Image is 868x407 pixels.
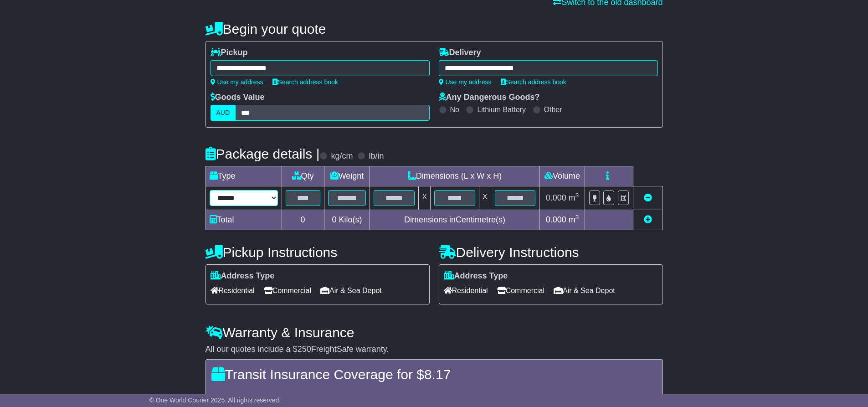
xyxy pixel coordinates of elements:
[370,166,539,186] td: Dimensions (L x W x H)
[211,283,255,298] span: Residential
[211,271,275,281] label: Address Type
[479,186,491,210] td: x
[439,245,663,260] h4: Delivery Instructions
[444,283,488,298] span: Residential
[444,271,508,281] label: Address Type
[205,21,663,36] h4: Begin your quote
[205,325,663,340] h4: Warranty & Insurance
[554,283,615,298] span: Air & Sea Depot
[205,210,282,230] td: Total
[501,78,566,86] a: Search address book
[205,345,663,355] div: All our quotes include a $ FreightSafe warranty.
[264,283,311,298] span: Commercial
[439,93,540,103] label: Any Dangerous Goods?
[369,151,384,161] label: lb/in
[211,367,657,382] h4: Transit Insurance Coverage for $
[539,166,585,186] td: Volume
[544,105,562,114] label: Other
[644,193,652,202] a: Remove this item
[569,193,579,202] span: m
[205,245,430,260] h4: Pickup Instructions
[332,215,336,224] span: 0
[546,215,566,224] span: 0.000
[575,214,579,221] sup: 3
[282,210,324,230] td: 0
[546,193,566,202] span: 0.000
[497,283,544,298] span: Commercial
[205,166,282,186] td: Type
[324,210,370,230] td: Kilo(s)
[272,78,338,86] a: Search address book
[211,93,265,103] label: Goods Value
[211,48,248,58] label: Pickup
[324,166,370,186] td: Weight
[211,78,263,86] a: Use my address
[439,78,492,86] a: Use my address
[575,192,579,199] sup: 3
[149,397,281,404] span: © One World Courier 2025. All rights reserved.
[205,146,320,161] h4: Package details |
[644,215,652,224] a: Add new item
[320,283,382,298] span: Air & Sea Depot
[424,367,451,382] span: 8.17
[450,105,459,114] label: No
[282,166,324,186] td: Qty
[439,48,481,58] label: Delivery
[331,151,353,161] label: kg/cm
[211,105,236,121] label: AUD
[370,210,539,230] td: Dimensions in Centimetre(s)
[419,186,431,210] td: x
[477,105,526,114] label: Lithium Battery
[569,215,579,224] span: m
[298,345,311,354] span: 250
